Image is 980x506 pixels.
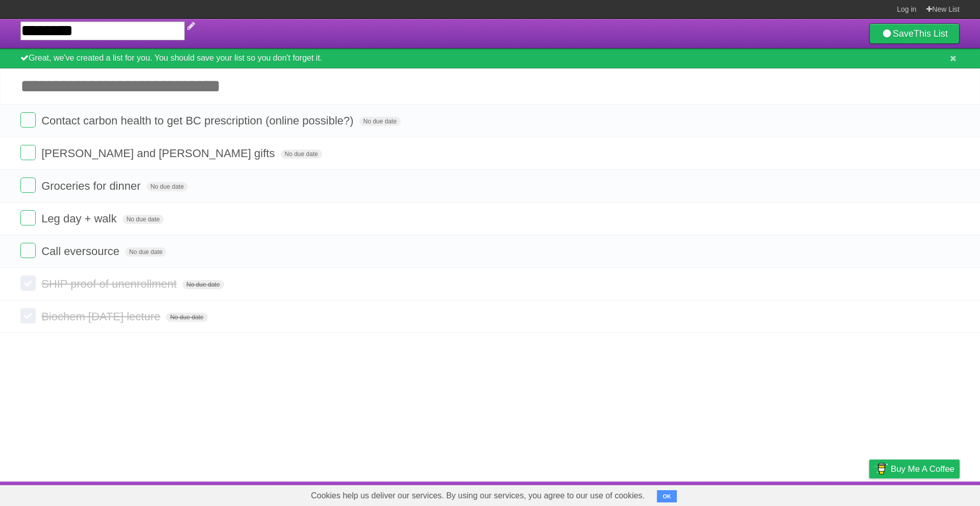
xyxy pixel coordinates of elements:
[125,247,166,257] span: No due date
[20,112,36,128] label: Done
[869,460,960,478] a: Buy me a coffee
[767,484,808,503] a: Developers
[733,484,755,503] a: About
[856,484,883,503] a: Privacy
[41,114,356,127] span: Contact carbon health to get BC prescription (online possible?)
[20,210,36,225] label: Done
[301,486,655,506] span: Cookies help us deliver our services. By using our services, you agree to our use of cookies.
[359,117,401,126] span: No due date
[41,245,122,258] span: Call eversource
[41,277,179,290] span: SHIP proof of unenrollment
[122,215,164,224] span: No due date
[20,308,36,323] label: Done
[146,182,188,191] span: No due date
[166,313,207,322] span: No due date
[895,484,960,503] a: Suggest a feature
[20,275,36,291] label: Done
[657,490,677,502] button: OK
[20,178,36,193] label: Done
[869,23,960,44] a: SaveThis List
[182,280,224,289] span: No due date
[41,180,143,192] span: Groceries for dinner
[41,310,163,323] span: Biochem [DATE] lecture
[874,460,888,477] img: Buy me a coffee
[914,29,948,39] b: This List
[41,212,119,225] span: Leg day + walk
[20,145,36,160] label: Done
[821,484,844,503] a: Terms
[20,243,36,258] label: Done
[281,149,322,159] span: No due date
[41,147,277,160] span: [PERSON_NAME] and [PERSON_NAME] gifts
[891,460,954,478] span: Buy me a coffee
